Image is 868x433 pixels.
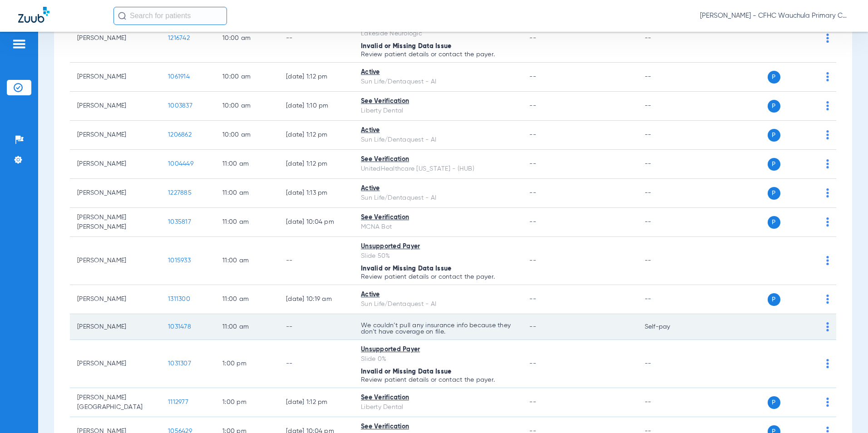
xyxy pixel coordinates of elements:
div: See Verification [361,155,515,164]
td: -- [279,237,354,285]
span: 1003837 [168,103,192,109]
span: Invalid or Missing Data Issue [361,266,451,272]
img: group-dot-blue.svg [826,256,829,265]
span: -- [529,219,536,225]
span: P [768,158,780,171]
span: -- [529,296,536,302]
img: group-dot-blue.svg [826,359,829,368]
span: -- [529,257,536,264]
span: -- [529,35,536,41]
td: -- [637,121,699,150]
div: Slide 0% [361,354,515,364]
span: 1061914 [168,74,190,80]
td: 11:00 AM [215,208,279,237]
div: MCNA Bot [361,222,515,232]
div: Active [361,184,515,193]
span: 1112977 [168,399,188,405]
span: 1035817 [168,219,191,225]
div: Active [361,126,515,135]
td: [DATE] 10:04 PM [279,208,354,237]
span: P [768,293,780,306]
div: Active [361,290,515,300]
td: [PERSON_NAME] [70,314,161,340]
div: UnitedHealthcare [US_STATE] - (HUB) [361,164,515,174]
td: 11:00 AM [215,285,279,314]
td: [PERSON_NAME] [70,340,161,388]
td: [PERSON_NAME] [70,285,161,314]
span: [PERSON_NAME] - CFHC Wauchula Primary Care Dental [700,11,850,20]
span: 1216742 [168,35,190,41]
span: P [768,216,780,229]
span: -- [529,324,536,330]
p: Review patient details or contact the payer. [361,377,515,383]
span: 1227885 [168,190,192,196]
td: [DATE] 1:12 PM [279,121,354,150]
td: [PERSON_NAME] [GEOGRAPHIC_DATA] [70,388,161,417]
td: 11:00 AM [215,150,279,179]
td: [PERSON_NAME] [70,150,161,179]
td: 10:00 AM [215,63,279,92]
td: [PERSON_NAME] [70,92,161,121]
span: -- [529,399,536,405]
td: -- [637,208,699,237]
p: We couldn’t pull any insurance info because they don’t have coverage on file. [361,322,515,335]
td: 10:00 AM [215,15,279,63]
img: Search Icon [118,12,126,20]
div: Active [361,68,515,77]
div: Unsupported Payer [361,345,515,354]
td: Self-pay [637,314,699,340]
td: [DATE] 1:12 PM [279,388,354,417]
td: 10:00 AM [215,92,279,121]
img: group-dot-blue.svg [826,188,829,197]
div: Unsupported Payer [361,242,515,251]
p: Review patient details or contact the payer. [361,274,515,280]
img: Zuub Logo [18,7,49,23]
td: -- [637,340,699,388]
td: [DATE] 10:19 AM [279,285,354,314]
span: 1206862 [168,132,192,138]
td: -- [637,179,699,208]
img: group-dot-blue.svg [826,101,829,110]
img: group-dot-blue.svg [826,130,829,139]
td: -- [637,237,699,285]
div: See Verification [361,213,515,222]
span: 1031478 [168,324,191,330]
div: Sun Life/Dentaquest - AI [361,193,515,203]
td: [PERSON_NAME] [PERSON_NAME] [70,208,161,237]
span: 1015933 [168,257,191,264]
td: [PERSON_NAME] [70,15,161,63]
td: 1:00 PM [215,340,279,388]
span: -- [529,103,536,109]
td: [DATE] 1:10 PM [279,92,354,121]
div: Sun Life/Dentaquest - AI [361,77,515,87]
div: Chat Widget [823,389,868,433]
td: [DATE] 1:12 PM [279,63,354,92]
div: Sun Life/Dentaquest - AI [361,135,515,145]
span: 1004449 [168,161,193,167]
span: 1311300 [168,296,190,302]
img: hamburger-icon [12,39,26,49]
td: [DATE] 1:12 PM [279,150,354,179]
td: -- [279,340,354,388]
div: Slide 50% [361,251,515,261]
span: P [768,129,780,142]
span: -- [529,132,536,138]
span: -- [529,74,536,80]
td: 11:00 AM [215,237,279,285]
div: Sun Life/Dentaquest - AI [361,300,515,309]
td: -- [637,92,699,121]
td: -- [637,388,699,417]
td: [PERSON_NAME] [70,237,161,285]
td: 11:00 AM [215,179,279,208]
td: 1:00 PM [215,388,279,417]
img: group-dot-blue.svg [826,34,829,43]
td: -- [637,63,699,92]
span: 1031307 [168,360,191,367]
div: Liberty Dental [361,403,515,412]
td: [PERSON_NAME] [70,63,161,92]
div: Liberty Dental [361,106,515,116]
p: Review patient details or contact the payer. [361,51,515,58]
td: -- [279,314,354,340]
td: -- [279,15,354,63]
span: -- [529,161,536,167]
